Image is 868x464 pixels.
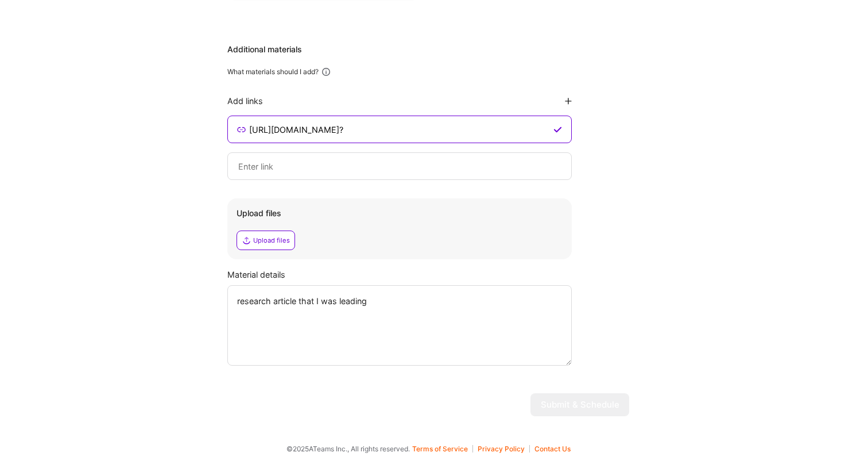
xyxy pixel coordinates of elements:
button: Contact Us [534,445,571,453]
button: Privacy Policy [478,445,530,453]
div: Additional materials [227,44,629,55]
i: icon Info [321,67,331,77]
div: Add links [227,95,263,106]
i: icon PlusBlackFlat [565,98,572,105]
input: Enter link [237,159,562,173]
div: Upload files [253,236,290,245]
textarea: research article that I was leading [227,285,572,366]
div: Material details [227,269,629,281]
input: Enter link [248,122,551,136]
div: Upload files [237,208,563,219]
i: icon CheckPurple [553,125,562,134]
div: What materials should I add? [227,67,319,76]
i: icon LinkSecondary [237,125,246,134]
button: Submit & Schedule [530,393,629,416]
i: icon Upload2 [242,236,251,245]
span: © 2025 ATeams Inc., All rights reserved. [286,443,410,455]
button: Terms of Service [412,445,473,453]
